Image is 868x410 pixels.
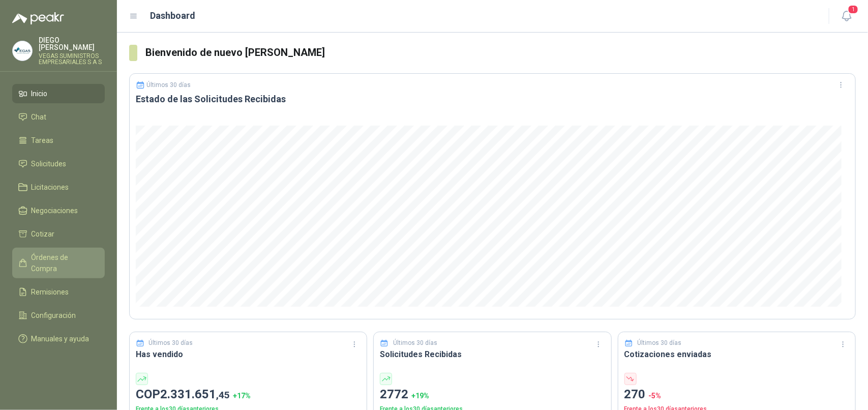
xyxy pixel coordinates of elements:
a: Negociaciones [12,201,105,220]
p: DIEGO [PERSON_NAME] [39,37,105,51]
span: -5 % [649,392,662,400]
h3: Has vendido [136,348,361,361]
p: Últimos 30 días [147,81,191,89]
span: Negociaciones [32,205,78,216]
span: Tareas [32,135,54,146]
a: Manuales y ayuda [12,329,105,348]
span: 2.331.651 [160,387,230,401]
p: Últimos 30 días [393,338,437,348]
h3: Estado de las Solicitudes Recibidas [136,93,849,105]
span: Chat [32,111,47,123]
a: Cotizar [12,224,105,244]
img: Company Logo [13,41,32,61]
span: ,45 [216,389,230,401]
a: Órdenes de Compra [12,248,105,278]
p: 270 [624,385,849,404]
a: Inicio [12,84,105,103]
span: Licitaciones [32,182,69,193]
span: Manuales y ayuda [32,333,89,344]
a: Remisiones [12,282,105,302]
a: Chat [12,107,105,127]
p: VEGAS SUMINISTROS EMPRESARIALES S A S [39,53,105,65]
span: Configuración [32,310,76,321]
a: Solicitudes [12,154,105,173]
a: Tareas [12,131,105,150]
button: 1 [837,7,856,25]
a: Licitaciones [12,178,105,197]
span: + 19 % [411,392,429,400]
span: Inicio [32,88,48,99]
img: Logo peakr [12,12,64,24]
span: 1 [848,5,859,14]
p: 2772 [380,385,605,404]
span: + 17 % [233,392,251,400]
a: Configuración [12,306,105,325]
h3: Bienvenido de nuevo [PERSON_NAME] [145,45,856,61]
p: Últimos 30 días [637,338,681,348]
span: Órdenes de Compra [32,252,95,274]
span: Remisiones [32,286,69,298]
h3: Solicitudes Recibidas [380,348,605,361]
span: Cotizar [32,228,55,240]
p: Últimos 30 días [149,338,193,348]
h1: Dashboard [151,9,196,23]
span: Solicitudes [32,158,67,169]
h3: Cotizaciones enviadas [624,348,849,361]
p: COP [136,385,361,404]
